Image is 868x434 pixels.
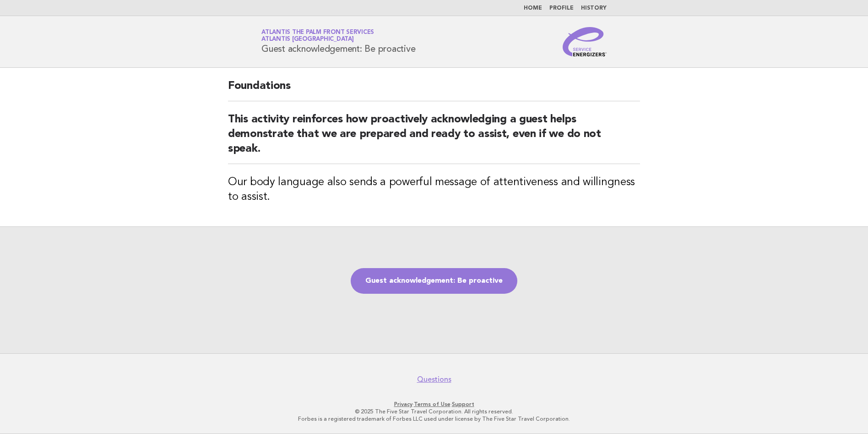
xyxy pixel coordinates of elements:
a: Support [452,401,474,407]
a: Guest acknowledgement: Be proactive [351,268,517,294]
a: Terms of Use [414,401,450,407]
img: Service Energizers [563,27,607,56]
a: Privacy [394,401,412,407]
a: Profile [549,5,574,11]
h2: This activity reinforces how proactively acknowledging a guest helps demonstrate that we are prep... [228,112,640,164]
h2: Foundations [228,79,640,101]
p: · · [154,401,714,408]
span: Atlantis [GEOGRAPHIC_DATA] [261,37,354,43]
a: Questions [417,375,451,384]
h1: Guest acknowledgement: Be proactive [261,30,415,54]
p: Forbes is a registered trademark of Forbes LLC used under license by The Five Star Travel Corpora... [154,415,714,423]
a: Home [524,5,542,11]
p: © 2025 The Five Star Travel Corporation. All rights reserved. [154,408,714,415]
a: History [581,5,607,11]
h3: Our body language also sends a powerful message of attentiveness and willingness to assist. [228,175,640,204]
a: Atlantis The Palm Front ServicesAtlantis [GEOGRAPHIC_DATA] [261,29,374,42]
